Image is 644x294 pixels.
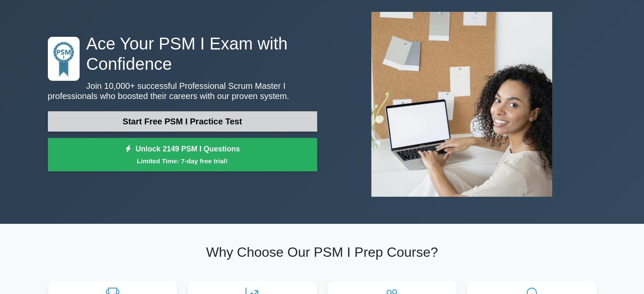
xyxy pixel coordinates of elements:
small: Limited Time: 7-day free trial! [58,156,307,166]
a: Unlock 2149 PSM I QuestionsLimited Time: 7-day free trial! [48,138,317,172]
h2: Why Choose Our PSM I Prep Course? [48,244,597,260]
p: Join 10,000+ successful Professional Scrum Master I professionals who boosted their careers with ... [48,81,317,101]
a: Start Free PSM I Practice Test [48,111,317,132]
h1: Ace Your PSM I Exam with Confidence [48,33,317,74]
